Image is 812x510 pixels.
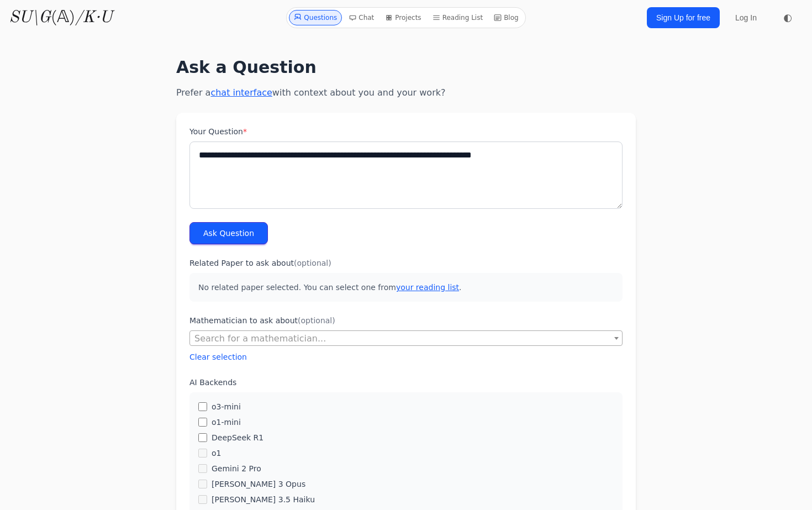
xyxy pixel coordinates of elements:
span: Search for a mathematician... [189,330,623,346]
span: ◐ [783,13,792,23]
label: o3-mini [212,401,241,412]
a: Blog [489,10,523,25]
label: [PERSON_NAME] 3.5 Haiku [212,494,315,505]
label: [PERSON_NAME] 3 Opus [212,479,305,490]
a: Chat [344,10,378,25]
span: Search for a mathematician... [190,331,622,346]
h1: Ask a Question [176,57,636,77]
i: SU\G [9,9,51,26]
a: Questions [289,10,342,25]
label: o1 [212,448,221,459]
a: Log In [729,8,763,28]
button: Clear selection [189,351,247,362]
label: Your Question [189,126,623,137]
button: ◐ [777,7,799,29]
a: Reading List [428,10,488,25]
label: o1-mini [212,417,241,428]
i: /K·U [75,9,112,26]
a: Projects [381,10,425,25]
span: Search for a mathematician... [194,333,326,344]
span: (optional) [298,316,335,325]
a: chat interface [210,87,272,98]
p: No related paper selected. You can select one from . [189,273,623,302]
label: Mathematician to ask about [189,315,623,326]
button: Ask Question [189,222,268,244]
label: AI Backends [189,377,623,388]
label: Gemini 2 Pro [212,463,261,474]
label: Related Paper to ask about [189,257,623,269]
a: Sign Up for free [647,7,720,28]
span: (optional) [294,259,331,267]
p: Prefer a with context about you and your work? [176,86,636,99]
label: DeepSeek R1 [212,432,263,443]
a: SU\G(𝔸)/K·U [9,8,112,28]
a: your reading list [396,283,459,292]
